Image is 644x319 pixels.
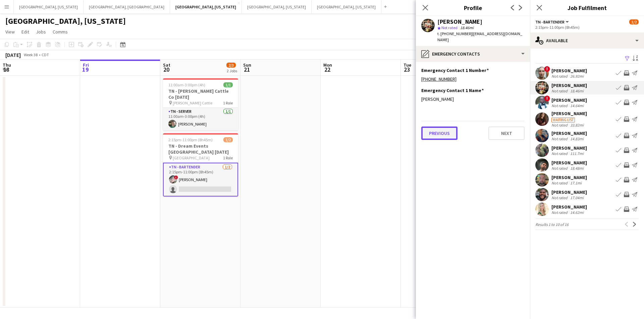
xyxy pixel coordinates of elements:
[421,127,458,140] button: Previous
[551,136,569,141] div: Not rated
[535,25,639,30] div: 2:15pm-11:00pm (8h45m)
[551,130,587,136] div: [PERSON_NAME]
[535,222,569,227] span: Results 1 to 10 of 16
[223,100,233,105] span: 1 Role
[551,195,569,200] div: Not rated
[5,29,15,35] span: View
[551,180,569,185] div: Not rated
[163,143,238,155] h3: TN - Dream Events [GEOGRAPHIC_DATA] [DATE]
[569,136,585,141] div: 14.83mi
[535,19,570,24] button: TN - Bartender
[421,76,457,82] a: [PHONE_NUMBER]
[551,110,587,116] div: [PERSON_NAME]
[42,52,49,57] div: CDT
[551,68,587,74] div: [PERSON_NAME]
[174,175,178,179] span: !
[242,66,251,73] span: 21
[441,25,458,30] span: Not rated
[437,31,522,42] span: | [EMAIL_ADDRESS][DOMAIN_NAME]
[170,0,242,13] button: [GEOGRAPHIC_DATA], [US_STATE]
[404,62,411,68] span: Tue
[551,145,587,151] div: [PERSON_NAME]
[227,68,237,73] div: 2 Jobs
[416,46,530,62] div: Emergency contacts
[437,31,472,36] span: t. [PHONE_NUMBER]
[569,123,585,128] div: 33.82mi
[53,29,68,35] span: Comms
[223,82,233,87] span: 1/1
[5,52,21,58] div: [DATE]
[223,155,233,160] span: 1 Role
[569,210,585,215] div: 14.62mi
[323,62,332,68] span: Mon
[551,117,575,123] div: Waiting list
[36,29,46,35] span: Jobs
[421,96,525,102] div: [PERSON_NAME]
[551,204,587,210] div: [PERSON_NAME]
[551,82,587,88] div: [PERSON_NAME]
[22,52,39,57] span: Week 38
[162,66,170,73] span: 20
[19,27,32,36] a: Edit
[459,25,475,30] span: 18.46mi
[168,137,213,142] span: 2:15pm-11:00pm (8h45m)
[629,19,639,24] span: 1/2
[569,74,585,79] div: 26.92mi
[530,32,644,49] div: Available
[551,166,569,171] div: Not rated
[3,27,17,36] a: View
[3,62,11,68] span: Thu
[551,151,569,156] div: Not rated
[569,88,585,93] div: 18.46mi
[223,137,233,142] span: 1/2
[243,62,251,68] span: Sun
[322,66,332,73] span: 22
[50,27,70,36] a: Comms
[82,66,89,73] span: 19
[21,29,29,35] span: Edit
[551,174,587,180] div: [PERSON_NAME]
[488,127,525,140] button: Next
[163,62,170,68] span: Sat
[163,78,238,131] app-job-card: 11:00am-3:00pm (4h)1/1TN - [PERSON_NAME] Cattle Co [DATE] [PERSON_NAME] Cattle1 RoleTN - Server1/...
[421,67,489,73] h3: Emergency Contact 1 Number
[437,19,482,25] div: [PERSON_NAME]
[226,63,236,68] span: 2/3
[421,87,484,93] h3: Emergency Contact 1 Name
[551,123,569,128] div: Not rated
[2,66,11,73] span: 18
[551,160,587,166] div: [PERSON_NAME]
[551,74,569,79] div: Not rated
[84,0,170,13] button: [GEOGRAPHIC_DATA], [GEOGRAPHIC_DATA]
[551,97,587,103] div: [PERSON_NAME]
[551,88,569,93] div: Not rated
[173,155,210,160] span: [GEOGRAPHIC_DATA]
[569,103,585,108] div: 14.64mi
[312,0,381,13] button: [GEOGRAPHIC_DATA], [US_STATE]
[242,0,312,13] button: [GEOGRAPHIC_DATA], [US_STATE]
[163,163,238,196] app-card-role: TN - Bartender1/22:15pm-11:00pm (8h45m)![PERSON_NAME]
[569,151,585,156] div: 111.7mi
[163,88,238,100] h3: TN - [PERSON_NAME] Cattle Co [DATE]
[569,180,583,185] div: 17.1mi
[402,66,411,73] span: 23
[551,189,587,195] div: [PERSON_NAME]
[416,3,530,12] h3: Profile
[168,82,205,87] span: 11:00am-3:00pm (4h)
[173,100,212,105] span: [PERSON_NAME] Cattle
[530,3,644,12] h3: Job Fulfilment
[163,133,238,196] app-job-card: 2:15pm-11:00pm (8h45m)1/2TN - Dream Events [GEOGRAPHIC_DATA] [DATE] [GEOGRAPHIC_DATA]1 RoleTN - B...
[544,66,550,72] span: !
[535,19,565,24] span: TN - Bartender
[569,195,585,200] div: 17.04mi
[551,103,569,108] div: Not rated
[33,27,49,36] a: Jobs
[551,210,569,215] div: Not rated
[163,108,238,131] app-card-role: TN - Server1/111:00am-3:00pm (4h)[PERSON_NAME]
[569,166,585,171] div: 18.48mi
[14,0,84,13] button: [GEOGRAPHIC_DATA], [US_STATE]
[5,16,126,26] h1: [GEOGRAPHIC_DATA], [US_STATE]
[544,95,550,101] span: !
